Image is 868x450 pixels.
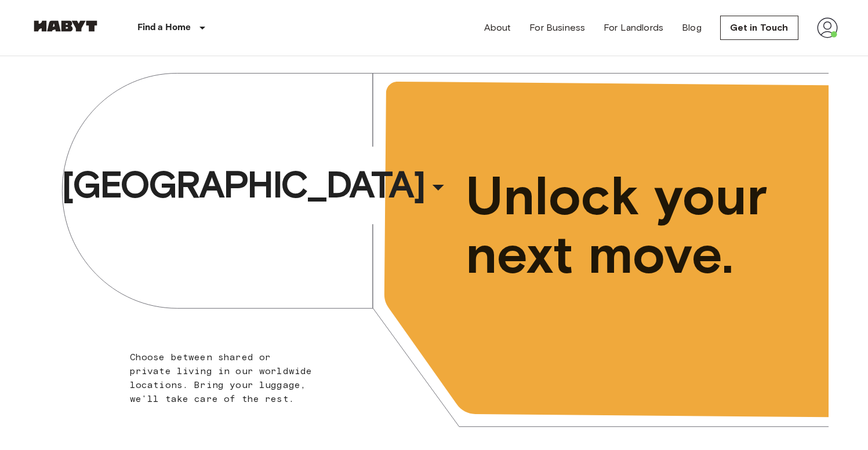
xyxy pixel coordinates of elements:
[529,21,585,35] a: For Business
[57,158,457,211] button: [GEOGRAPHIC_DATA]
[604,21,663,35] a: For Landlords
[720,16,798,40] a: Get in Touch
[130,352,313,404] span: Choose between shared or private living in our worldwide locations. Bring your luggage, we'll tak...
[817,17,838,38] img: avatar
[484,21,511,35] a: About
[137,21,191,35] p: Find a Home
[682,21,702,35] a: Blog
[466,167,781,284] span: Unlock your next move.
[31,20,100,32] img: Habyt
[61,162,424,208] span: [GEOGRAPHIC_DATA]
